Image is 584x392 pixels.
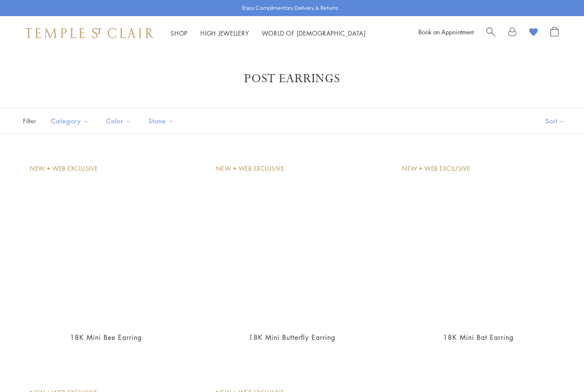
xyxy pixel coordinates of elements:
[70,333,142,342] a: 18K Mini Bee Earring
[100,111,138,131] button: Color
[208,156,377,325] a: E18102-MINIBFLY
[34,71,550,86] h1: Post Earrings
[21,156,191,325] a: E18101-MINIBEE
[30,164,98,173] div: New • Web Exclusive
[142,111,181,131] button: Stone
[144,116,181,126] span: Stone
[418,28,474,36] a: Book an Appointment
[550,27,559,39] a: Open Shopping Bag
[542,352,576,384] iframe: Gorgias live chat messenger
[25,28,154,38] img: Temple St. Clair
[102,116,138,126] span: Color
[242,4,338,12] p: Enjoy Complimentary Delivery & Returns
[486,27,495,39] a: Search
[200,29,249,37] a: High JewelleryHigh Jewellery
[47,116,95,126] span: Category
[249,333,335,342] a: 18K Mini Butterfly Earring
[443,333,514,342] a: 18K Mini Bat Earring
[262,29,366,37] a: World of [DEMOGRAPHIC_DATA]World of [DEMOGRAPHIC_DATA]
[529,27,538,39] a: View Wishlist
[216,164,284,173] div: New • Web Exclusive
[526,108,584,134] button: Show sort by
[393,156,563,325] a: E18104-MINIBAT
[402,164,470,173] div: New • Web Exclusive
[171,28,366,39] nav: Main navigation
[171,29,188,37] a: ShopShop
[45,111,95,131] button: Category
